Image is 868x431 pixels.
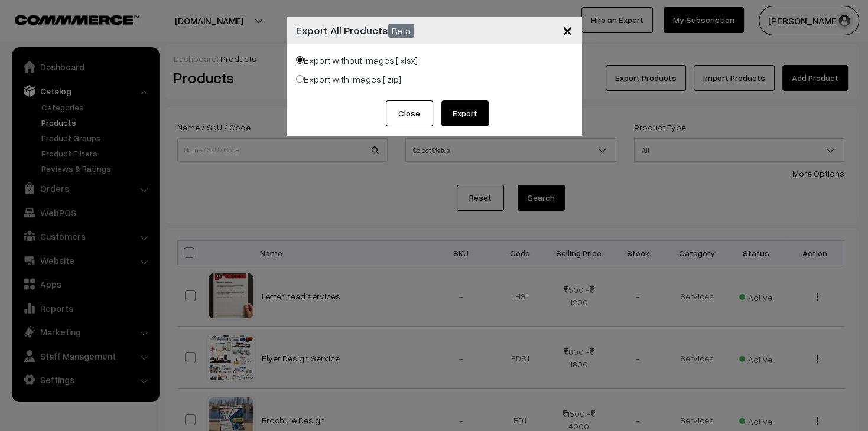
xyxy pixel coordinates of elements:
[296,21,415,38] h4: Export All Products
[296,53,418,67] label: Export without images [.xlsx]
[563,19,573,41] span: ×
[553,12,582,48] button: Close
[441,100,489,126] button: Export
[296,75,304,83] input: Export with images [.zip]
[386,100,433,126] button: Close
[388,24,415,38] span: Beta
[296,56,304,64] input: Export without images [.xlsx]
[296,72,401,86] label: Export with images [.zip]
